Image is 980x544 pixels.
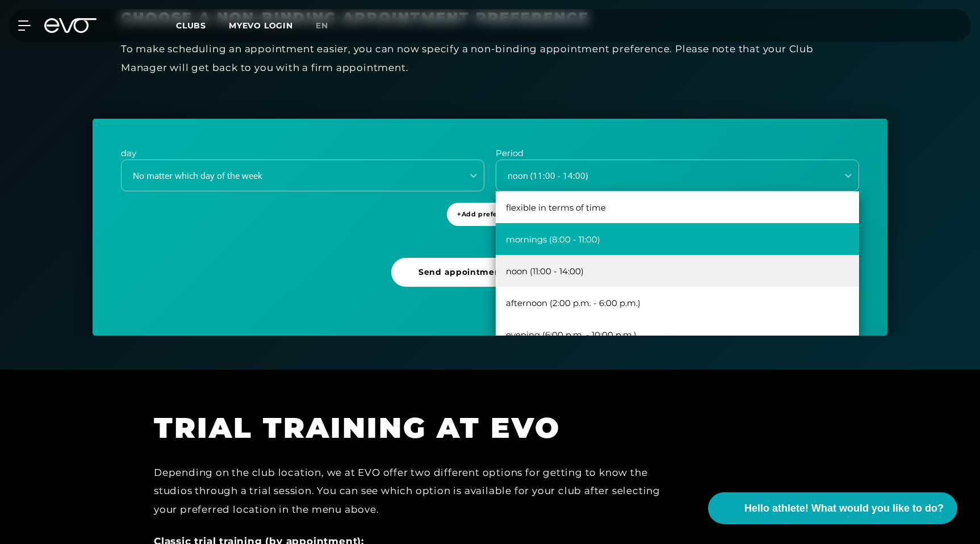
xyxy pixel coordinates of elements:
font: Period [496,148,523,158]
font: en [316,20,328,31]
font: Clubs [176,20,206,31]
font: flexible in terms of time [506,202,606,213]
font: evening (6:00 p.m. - 10:00 p.m.) [506,329,636,340]
font: Hello athlete! What would you like to do? [744,503,944,514]
font: Add preference [462,210,518,218]
a: en [316,19,342,32]
font: + [457,210,462,218]
a: MYEVO LOGIN [229,20,293,31]
font: mornings (8:00 - 11:00) [506,234,600,245]
button: Hello athlete! What would you like to do? [708,492,957,524]
font: noon (11:00 - 14:00) [506,266,584,277]
font: No matter which day of the week [133,170,262,181]
font: Send appointment preference [418,267,557,277]
font: day [121,148,136,158]
a: Clubs [176,20,229,31]
a: Send appointment preference [391,258,589,307]
font: Depending on the club location, we at EVO offer two different options for getting to know the stu... [154,467,660,515]
font: noon (11:00 - 14:00) [508,170,588,181]
font: TRIAL TRAINING AT EVO [154,411,560,445]
font: afternoon (2:00 p.m. - 6:00 p.m.) [506,298,640,308]
font: To make scheduling an appointment easier, you can now specify a non-binding appointment preferenc... [121,43,814,73]
a: +Add preference [447,203,533,246]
